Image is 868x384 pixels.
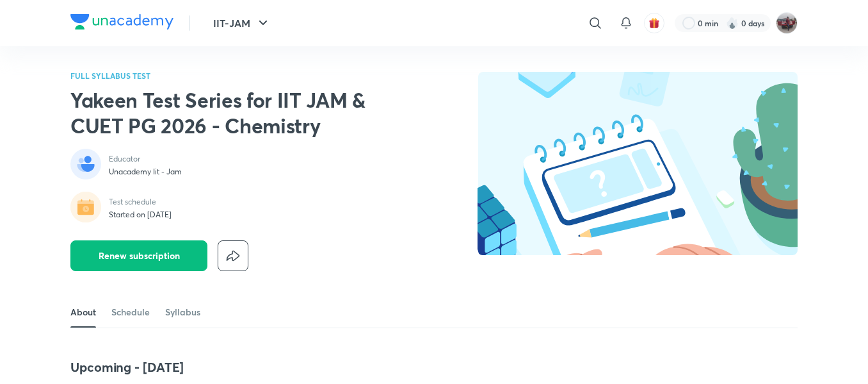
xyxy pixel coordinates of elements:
[99,249,180,262] span: Renew subscription
[776,12,798,34] img: amirhussain Hussain
[111,297,150,328] a: Schedule
[70,240,207,271] button: Renew subscription
[205,10,278,36] button: IIT-JAM
[70,359,553,376] h4: Upcoming - [DATE]
[109,210,172,220] p: Started on [DATE]
[109,167,182,177] p: Unacademy Iit - Jam
[644,13,664,33] button: avatar
[70,72,398,79] p: FULL SYLLABUS TEST
[70,14,173,33] a: Company Logo
[109,154,182,164] p: Educator
[70,87,398,138] h2: Yakeen Test Series for IIT JAM & CUET PG 2026 - Chemistry
[70,297,96,328] a: About
[165,297,200,328] a: Syllabus
[109,197,172,207] p: Test schedule
[648,17,660,29] img: avatar
[726,17,739,29] img: streak
[70,14,173,29] img: Company Logo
